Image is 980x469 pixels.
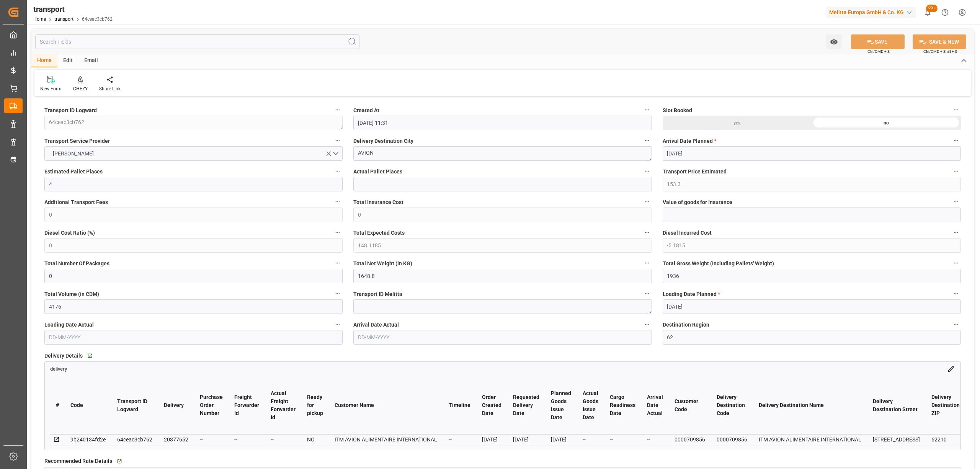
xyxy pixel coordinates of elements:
span: Total Insurance Cost [353,198,403,206]
button: Help Center [936,4,954,21]
span: Diesel Cost Ratio (%) [44,229,95,237]
span: Loading Date Planned [663,290,720,298]
button: SAVE & NEW [913,34,966,49]
th: Delivery Destination Name [753,377,867,434]
div: [STREET_ADDRESS] [873,435,920,444]
button: Total Number Of Packages [333,258,343,268]
div: -- [200,435,223,444]
span: Value of goods for Insurance [663,198,732,206]
button: Destination Region [951,319,961,329]
div: yes [663,116,812,130]
th: Customer Code [669,377,711,434]
th: Cargo Readiness Date [604,377,641,434]
div: -- [583,435,598,444]
span: delivery [50,366,67,372]
a: Home [33,16,46,22]
th: Delivery Destination Street [867,377,926,434]
span: Transport ID Logward [44,106,97,114]
a: delivery [50,365,67,371]
span: Slot Booked [663,106,692,114]
textarea: AVION [353,146,652,161]
div: [DATE] [482,435,501,444]
th: # [50,377,65,434]
span: Transport ID Melitta [353,290,402,298]
span: 99+ [926,5,938,12]
span: Total Net Weight (in KG) [353,260,412,268]
span: Transport Price Estimated [663,168,727,176]
span: Arrival Date Planned [663,137,716,145]
span: Ctrl/CMD + S [867,49,890,54]
span: Ctrl/CMD + Shift + S [923,49,957,54]
input: DD-MM-YYYY [663,299,961,314]
button: open menu [44,146,343,161]
span: Additional Transport Fees [44,198,108,206]
div: 62210 [931,435,960,444]
th: Customer Name [329,377,443,434]
div: -- [647,435,663,444]
div: ITM AVION ALIMENTAIRE INTERNATIONAL [335,435,437,444]
button: open menu [826,34,842,49]
span: Recommended Rate Details [44,457,112,465]
span: Total Gross Weight (Including Pallets' Weight) [663,260,774,268]
button: Transport Price Estimated [951,166,961,176]
th: Requested Delivery Date [507,377,545,434]
span: Loading Date Actual [44,321,94,329]
button: Loading Date Actual [333,319,343,329]
th: Planned Goods Issue Date [545,377,577,434]
span: Transport Service Provider [44,137,110,145]
button: Arrival Date Planned * [951,136,961,145]
span: Actual Pallet Places [353,168,402,176]
th: Delivery Destination ZIP [926,377,965,434]
span: Created At [353,106,379,114]
button: Slot Booked [951,105,961,115]
div: New Form [40,85,62,92]
div: -- [234,435,259,444]
input: Search Fields [35,34,359,49]
th: Delivery Destination Code [711,377,753,434]
th: Timeline [443,377,476,434]
button: Total Volume (in CDM) [333,289,343,299]
div: -- [449,435,470,444]
span: Total Number Of Packages [44,260,109,268]
th: Purchase Order Number [194,377,229,434]
th: Actual Goods Issue Date [577,377,604,434]
th: Order Created Date [476,377,507,434]
button: Total Net Weight (in KG) [642,258,652,268]
input: DD-MM-YYYY [663,146,961,161]
th: Actual Freight Forwarder Id [265,377,301,434]
th: Freight Forwarder Id [229,377,265,434]
textarea: 64ceac3cb762 [44,116,343,130]
div: ITM AVION ALIMENTAIRE INTERNATIONAL [759,435,861,444]
button: Actual Pallet Places [642,166,652,176]
th: Arrival Date Actual [641,377,669,434]
span: Diesel Incurred Cost [663,229,712,237]
button: Transport ID Logward [333,105,343,115]
div: 9b240134fd2e [70,435,106,444]
div: 20377652 [164,435,188,444]
button: SAVE [851,34,905,49]
button: Value of goods for Insurance [951,197,961,207]
a: transport [54,16,73,22]
div: [DATE] [513,435,539,444]
button: Diesel Cost Ratio (%) [333,227,343,237]
span: Delivery Destination City [353,137,413,145]
span: Estimated Pallet Places [44,168,103,176]
div: 64ceac3cb762 [117,435,152,444]
button: Arrival Date Actual [642,319,652,329]
div: Melitta Europa GmbH & Co. KG [826,7,916,18]
button: Estimated Pallet Places [333,166,343,176]
th: Code [65,377,111,434]
button: Created At [642,105,652,115]
span: Total Volume (in CDM) [44,290,99,298]
div: -- [271,435,296,444]
div: CHEZY [73,85,88,92]
button: Transport ID Melitta [642,289,652,299]
button: show 100 new notifications [919,4,936,21]
div: 0000709856 [717,435,747,444]
th: Delivery [158,377,194,434]
div: Share Link [99,85,121,92]
div: Email [78,54,104,67]
button: Total Expected Costs [642,227,652,237]
div: transport [33,3,113,15]
span: Delivery Details [44,352,83,360]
